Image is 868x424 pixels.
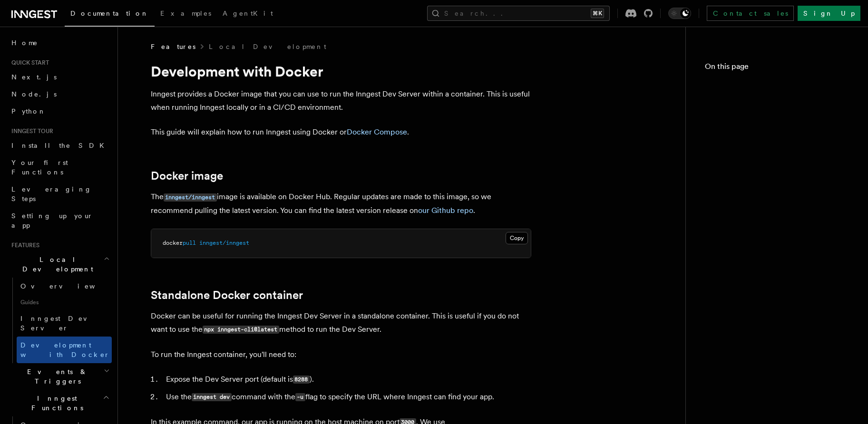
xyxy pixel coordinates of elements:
[151,63,531,80] h1: Development with Docker
[8,367,104,386] span: Events & Triggers
[151,87,531,114] p: Inngest provides a Docker image that you can use to run the Inngest Dev Server within a container...
[11,142,110,149] span: Install the SDK
[295,393,305,401] code: -u
[20,282,118,290] span: Overview
[418,206,473,215] a: our Github repo
[151,42,195,51] span: Features
[164,193,217,202] code: inngest/inngest
[668,8,691,19] button: Toggle dark mode
[347,127,407,136] a: Docker Compose
[8,103,112,120] a: Python
[707,6,794,21] a: Contact sales
[192,393,232,401] code: inngest dev
[17,278,112,295] a: Overview
[8,207,112,234] a: Setting up your app
[11,73,57,81] span: Next.js
[160,10,211,17] span: Examples
[11,107,46,115] span: Python
[151,125,531,139] p: This guide will explain how to run Inngest using Docker or .
[17,295,112,310] span: Guides
[20,341,110,358] span: Development with Docker
[199,240,249,246] span: inngest/inngest
[705,61,849,76] h4: On this page
[8,154,112,181] a: Your first Functions
[11,90,57,98] span: Node.js
[65,3,155,27] a: Documentation
[203,326,279,334] code: npx inngest-cli@latest
[8,255,104,274] span: Local Development
[591,9,604,18] kbd: ⌘K
[163,373,531,386] li: Expose the Dev Server port (default is ).
[17,310,112,337] a: Inngest Dev Server
[8,278,112,363] div: Local Development
[8,137,112,154] a: Install the SDK
[20,315,102,332] span: Inngest Dev Server
[151,190,531,217] p: The image is available on Docker Hub. Regular updates are made to this image, so we recommend pul...
[798,6,860,21] a: Sign Up
[163,390,531,404] li: Use the command with the flag to specify the URL where Inngest can find your app.
[151,289,303,302] a: Standalone Docker container
[223,10,273,17] span: AgentKit
[11,38,38,48] span: Home
[506,232,528,244] button: Copy
[11,159,68,176] span: Your first Functions
[17,337,112,363] a: Development with Docker
[8,390,112,416] button: Inngest Functions
[151,348,531,361] p: To run the Inngest container, you'll need to:
[11,185,92,202] span: Leveraging Steps
[8,68,112,86] a: Next.js
[8,59,49,67] span: Quick start
[151,309,531,337] p: Docker can be useful for running the Inngest Dev Server in a standalone container. This is useful...
[8,251,112,278] button: Local Development
[209,42,326,51] a: Local Development
[70,10,149,17] span: Documentation
[8,394,103,413] span: Inngest Functions
[8,86,112,103] a: Node.js
[8,127,53,135] span: Inngest tour
[11,212,93,229] span: Setting up your app
[163,240,183,246] span: docker
[427,6,610,21] button: Search...⌘K
[155,3,217,26] a: Examples
[164,192,217,201] a: inngest/inngest
[8,181,112,207] a: Leveraging Steps
[8,241,39,249] span: Features
[183,240,196,246] span: pull
[151,169,223,183] a: Docker image
[8,34,112,51] a: Home
[8,363,112,390] button: Events & Triggers
[217,3,279,26] a: AgentKit
[293,376,310,384] code: 8288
